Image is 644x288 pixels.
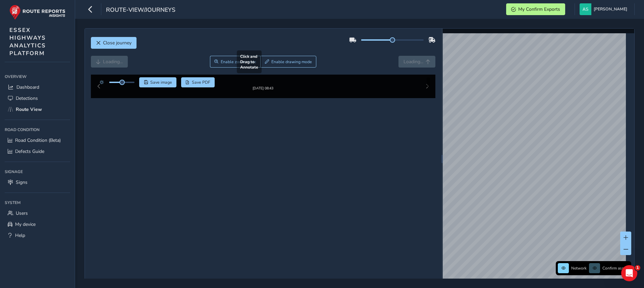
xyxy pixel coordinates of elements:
a: Dashboard [5,82,70,93]
span: Route View [16,106,42,113]
img: diamond-layout [580,3,591,15]
img: Thumbnail frame [243,85,283,91]
span: Save PDF [192,80,210,85]
span: 1 [635,265,640,271]
a: Road Condition (Beta) [5,135,70,146]
a: My device [5,219,70,230]
a: Detections [5,93,70,104]
span: Defects Guide [15,148,44,155]
iframe: Intercom live chat [621,265,637,281]
div: System [5,198,70,208]
button: Draw [260,56,316,68]
span: ESSEX HIGHWAYS ANALYTICS PLATFORM [9,26,46,57]
div: Road Condition [5,125,70,135]
a: Help [5,230,70,241]
span: My Confirm Exports [518,6,560,12]
a: Users [5,208,70,219]
span: Enable drawing mode [271,59,312,65]
span: Road Condition (Beta) [15,137,61,143]
div: Overview [5,72,70,82]
span: Enable zoom mode [221,59,256,65]
button: My Confirm Exports [506,3,565,15]
a: Defects Guide [5,146,70,157]
span: route-view/journeys [106,6,175,15]
button: PDF [181,77,215,87]
span: Network [571,265,587,271]
button: Close journey [91,37,137,49]
div: [DATE] 08:43 [243,91,283,96]
span: Signs [16,179,28,186]
span: Detections [16,95,38,101]
button: [PERSON_NAME] [580,3,630,15]
button: Save [139,77,176,87]
a: Signs [5,177,70,188]
span: Help [15,232,25,239]
span: [PERSON_NAME] [594,3,627,15]
img: rr logo [9,5,65,20]
span: Save image [150,80,172,85]
button: Zoom [210,56,261,68]
div: Signage [5,167,70,177]
span: Close journey [103,40,131,46]
span: Dashboard [16,84,39,90]
span: Users [16,210,28,216]
span: Confirm assets [602,265,629,271]
a: Route View [5,104,70,115]
span: My device [15,221,36,228]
